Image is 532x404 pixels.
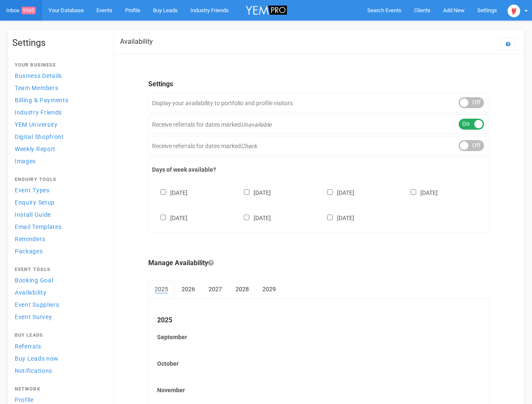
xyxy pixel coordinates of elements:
span: Event Suppliers [15,301,59,308]
span: YEM University [15,121,58,128]
a: Event Survey [12,311,105,322]
a: Buy Leads now [12,353,105,364]
em: Unavailable [241,121,271,128]
span: Business Details [15,72,62,79]
a: Images [12,155,105,167]
a: Event Types [12,184,105,196]
input: [DATE] [244,189,249,195]
h4: Event Tools [15,267,102,272]
input: [DATE] [244,215,249,220]
label: [DATE] [152,213,187,222]
em: Check [241,143,257,149]
label: Days of week available? [152,165,486,174]
img: open-uri20250107-2-1pbi2ie [508,5,520,17]
a: Industry Friends [12,106,105,118]
a: 2026 [175,281,201,298]
a: 2025 [148,281,174,298]
a: Weekly Report [12,143,105,154]
a: 2029 [256,281,282,298]
h1: Settings [12,38,105,48]
label: [DATE] [319,188,354,197]
div: Receive referrals for dates marked [148,136,489,155]
a: Billing & Payments [12,94,105,106]
span: Search Events [367,7,401,13]
span: Email Templates [15,223,62,230]
a: Email Templates [12,221,105,232]
h2: Availability [120,38,153,45]
h4: Network [15,387,102,392]
span: Add New [443,7,465,13]
span: Booking Goal [15,277,53,284]
h4: Buy Leads [15,333,102,338]
span: Enquiry Setup [15,199,55,206]
label: [DATE] [235,213,271,222]
span: Notifications [15,367,52,374]
a: Booking Goal [12,274,105,286]
a: Enquiry Setup [12,197,105,208]
legend: Manage Availability [148,258,489,268]
label: October [157,359,481,368]
a: Availability [12,287,105,298]
span: Event Types [15,187,50,194]
span: Clients [414,7,430,13]
input: [DATE] [327,215,333,220]
legend: 2025 [157,316,481,325]
span: Reminders [15,236,45,242]
h4: Enquiry Tools [15,177,102,182]
label: November [157,386,481,394]
span: Availability [15,289,46,296]
span: 9500 [21,7,36,14]
a: YEM University [12,119,105,130]
input: [DATE] [160,189,166,195]
label: [DATE] [402,188,438,197]
label: [DATE] [152,188,187,197]
span: Install Guide [15,211,51,218]
div: Display your availability to portfolio and profile visitors [148,93,489,112]
a: 2028 [229,281,255,298]
span: Team Members [15,85,58,91]
label: September [157,333,481,341]
span: Billing & Payments [15,97,69,104]
a: Team Members [12,82,105,93]
a: Referrals [12,340,105,352]
label: [DATE] [319,213,354,222]
a: Digital Shopfront [12,131,105,142]
label: [DATE] [235,188,271,197]
h4: Your Business [15,63,102,68]
span: Event Survey [15,314,52,320]
div: Receive referrals for dates marked [148,114,489,134]
span: Images [15,158,36,165]
input: [DATE] [411,189,416,195]
a: Notifications [12,365,105,376]
a: Event Suppliers [12,299,105,310]
input: [DATE] [160,215,166,220]
span: Packages [15,248,43,255]
input: [DATE] [327,189,333,195]
a: Packages [12,245,105,257]
a: Business Details [12,70,105,81]
span: Weekly Report [15,146,56,152]
span: Digital Shopfront [15,133,64,140]
a: Reminders [12,233,105,245]
legend: Settings [148,80,489,89]
a: Install Guide [12,209,105,220]
a: 2027 [202,281,228,298]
